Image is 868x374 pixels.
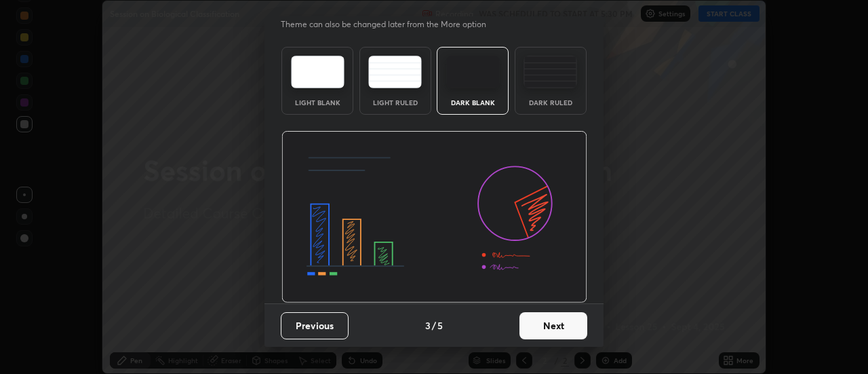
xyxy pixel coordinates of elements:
div: Light Ruled [368,99,422,106]
p: Theme can also be changed later from the More option [281,18,500,31]
h4: 3 [425,318,431,333]
h4: 5 [437,318,443,333]
img: lightRuledTheme.5fabf969.svg [368,56,422,88]
img: darkTheme.f0cc69e5.svg [446,56,500,88]
img: darkThemeBanner.d06ce4a2.svg [281,131,587,303]
div: Dark Blank [446,99,500,106]
img: darkRuledTheme.de295e13.svg [524,56,577,88]
img: lightTheme.e5ed3b09.svg [291,56,344,88]
h4: / [432,318,436,333]
button: Previous [281,312,349,339]
div: Light Blank [290,99,344,106]
button: Next [519,312,587,339]
div: Dark Ruled [524,99,578,106]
